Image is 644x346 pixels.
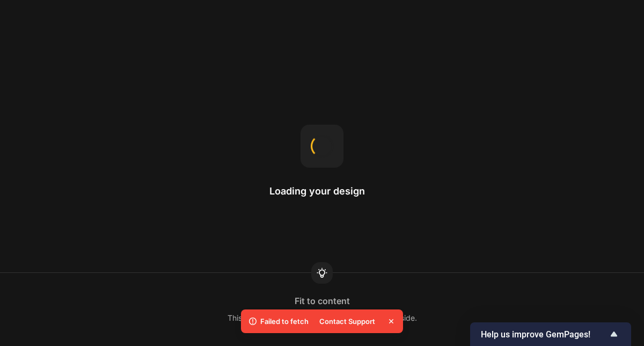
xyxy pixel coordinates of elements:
[269,185,375,198] h2: Loading your design
[228,312,417,325] div: This adjusts the column width to fit the content inside.
[313,314,382,329] div: Contact Support
[481,328,620,341] button: Show survey - Help us improve GemPages!
[295,294,350,307] div: Fit to content
[481,329,608,340] span: Help us improve GemPages!
[260,316,309,327] p: Failed to fetch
